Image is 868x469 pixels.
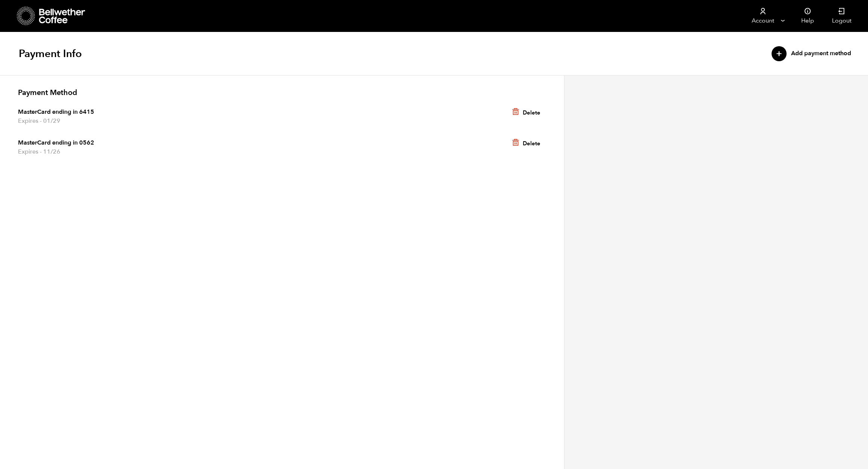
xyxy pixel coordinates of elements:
a: Delete [506,134,546,150]
span: MasterCard ending in 6415 [18,107,546,116]
a: +Add payment method [772,46,851,61]
div: + [772,46,787,61]
span: Expires - 01/29 [18,116,546,125]
h1: Payment Info [19,47,82,60]
a: Delete [506,103,546,119]
span: MasterCard ending in 0562 [18,138,546,147]
h2: Payment Method [18,88,546,97]
span: Expires - 11/26 [18,147,546,156]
